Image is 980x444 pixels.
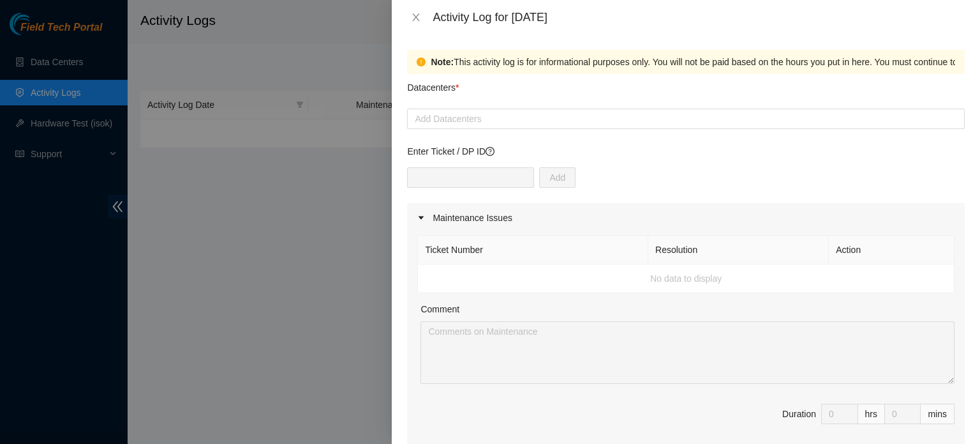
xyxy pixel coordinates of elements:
[858,404,885,424] div: hrs
[407,203,965,233] div: Maintenance Issues
[407,74,459,95] p: Datacenters
[486,147,494,156] span: question-circle
[418,264,954,293] td: No data to display
[431,55,454,69] strong: Note:
[417,57,426,66] span: exclamation-circle
[418,236,648,264] th: Ticket Number
[420,321,954,384] textarea: Comment
[921,404,954,424] div: mins
[539,167,575,188] button: Add
[782,407,816,421] div: Duration
[407,144,965,158] p: Enter Ticket / DP ID
[829,236,954,264] th: Action
[417,214,425,222] span: caret-right
[407,11,425,24] button: Close
[411,12,421,22] span: close
[648,236,829,264] th: Resolution
[420,302,459,316] label: Comment
[433,10,965,24] div: Activity Log for [DATE]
